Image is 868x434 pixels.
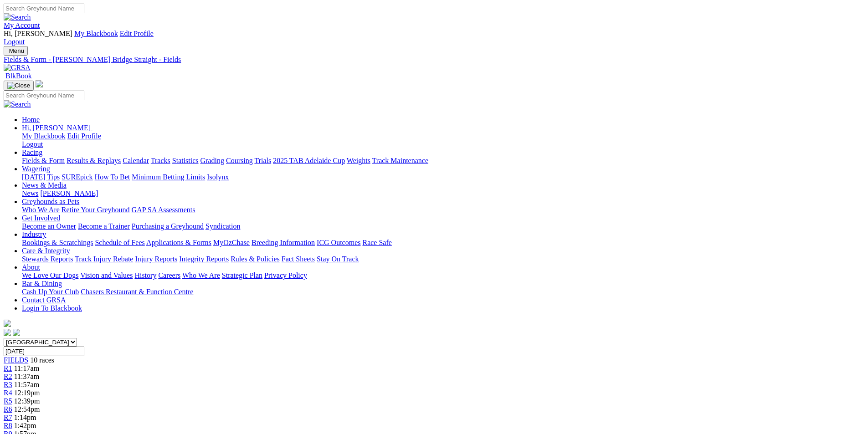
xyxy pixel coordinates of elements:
a: Logout [4,38,25,46]
a: Tracks [151,157,170,164]
a: R1 [4,364,12,372]
img: logo-grsa-white.png [4,320,11,327]
a: Integrity Reports [179,255,229,263]
a: Become an Owner [22,222,76,230]
input: Search [4,91,84,100]
span: R6 [4,405,12,413]
span: Hi, [PERSON_NAME] [4,30,72,37]
div: Industry [22,239,864,247]
a: R8 [4,422,12,429]
div: Get Involved [22,222,864,230]
a: Fact Sheets [282,255,315,263]
a: Industry [22,230,46,238]
a: Greyhounds as Pets [22,198,79,205]
img: GRSA [4,64,31,72]
img: twitter.svg [13,329,20,336]
a: Become a Trainer [78,222,130,230]
a: About [22,263,40,271]
a: GAP SA Assessments [132,206,195,214]
a: Edit Profile [120,30,154,37]
div: Hi, [PERSON_NAME] [22,132,864,148]
img: Close [7,82,30,89]
a: Strategic Plan [222,271,262,279]
span: BlkBook [5,72,32,80]
a: FIELDS [4,356,28,364]
span: 11:17am [14,364,39,372]
a: Privacy Policy [264,271,307,279]
a: Syndication [205,222,240,230]
a: My Account [4,21,40,29]
span: 1:42pm [14,422,36,429]
span: R3 [4,381,12,388]
a: Login To Blackbook [22,304,82,312]
a: Home [22,116,40,123]
a: R7 [4,414,12,421]
a: Racing [22,148,42,156]
a: Statistics [172,157,199,164]
a: Vision and Values [80,271,133,279]
img: logo-grsa-white.png [36,80,43,87]
a: MyOzChase [213,239,250,246]
a: Stay On Track [317,255,359,263]
a: Coursing [226,157,253,164]
a: My Blackbook [22,132,66,140]
input: Search [4,4,84,13]
a: Bookings & Scratchings [22,239,93,246]
a: How To Bet [95,173,130,181]
a: Who We Are [182,271,220,279]
a: Cash Up Your Club [22,288,79,296]
a: Wagering [22,165,50,173]
a: ICG Outcomes [317,239,360,246]
span: Menu [9,47,24,54]
a: R4 [4,389,12,397]
a: R2 [4,373,12,380]
a: Trials [254,157,271,164]
a: Purchasing a Greyhound [132,222,204,230]
img: Search [4,100,31,108]
span: 12:39pm [14,397,40,405]
a: Rules & Policies [231,255,280,263]
a: Schedule of Fees [95,239,144,246]
a: Calendar [123,157,149,164]
a: Grading [200,157,224,164]
a: Care & Integrity [22,247,70,255]
span: 12:54pm [14,405,40,413]
a: Minimum Betting Limits [132,173,205,181]
div: My Account [4,30,864,46]
a: We Love Our Dogs [22,271,78,279]
a: Weights [347,157,370,164]
span: Hi, [PERSON_NAME] [22,124,91,132]
button: Toggle navigation [4,81,34,91]
a: Track Maintenance [372,157,428,164]
span: 1:14pm [14,414,36,421]
a: Hi, [PERSON_NAME] [22,124,92,132]
span: 10 races [30,356,54,364]
div: News & Media [22,189,864,198]
a: My Blackbook [74,30,118,37]
div: Care & Integrity [22,255,864,263]
a: Careers [158,271,180,279]
a: Fields & Form - [PERSON_NAME] Bridge Straight - Fields [4,56,864,64]
div: Bar & Dining [22,288,864,296]
a: [PERSON_NAME] [40,189,98,197]
a: Retire Your Greyhound [62,206,130,214]
input: Select date [4,347,84,356]
div: About [22,271,864,280]
a: [DATE] Tips [22,173,60,181]
div: Greyhounds as Pets [22,206,864,214]
a: News [22,189,38,197]
a: R5 [4,397,12,405]
a: Fields & Form [22,157,65,164]
span: 12:19pm [14,389,40,397]
a: Track Injury Rebate [75,255,133,263]
a: Injury Reports [135,255,177,263]
a: SUREpick [62,173,92,181]
a: Contact GRSA [22,296,66,304]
